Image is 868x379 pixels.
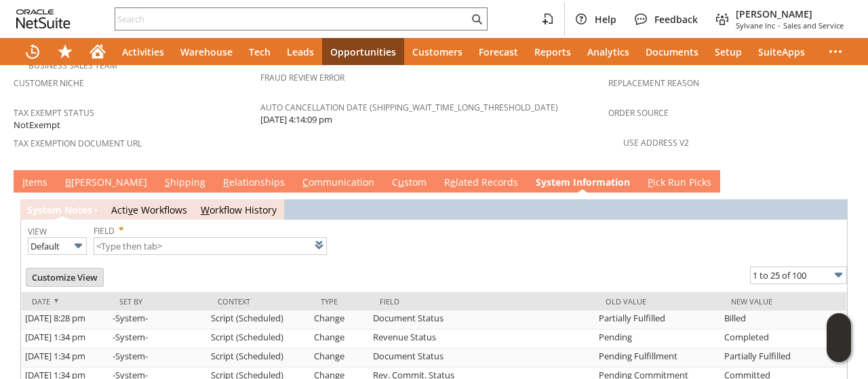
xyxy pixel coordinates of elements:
td: -System- [109,330,208,348]
span: NotExempt [14,119,60,132]
td: Revenue Status [370,330,595,348]
a: Warehouse [172,38,241,65]
td: Change [311,330,370,348]
td: [DATE] 8:28 pm [22,311,109,330]
a: Analytics [579,38,637,65]
td: Billed [721,311,846,330]
td: Partially Fulfilled [595,311,721,330]
a: B[PERSON_NAME] [62,176,151,191]
td: Partially Fulfilled [721,348,846,367]
input: 1 to 25 of 100 [750,266,847,284]
svg: Home [90,43,106,60]
td: -System- [109,311,208,330]
a: Workflow History [201,203,277,216]
td: Document Status [370,348,595,367]
span: Setup [715,45,742,58]
a: Shipping [161,176,209,191]
span: [PERSON_NAME] [736,7,844,20]
span: I [22,176,25,188]
span: C [302,176,309,188]
td: Document Status [370,311,595,330]
a: Customer Niche [14,77,84,89]
span: Sylvane Inc [736,20,775,31]
span: Opportunities [330,45,396,58]
a: Active Workflows [111,203,187,216]
div: Set by [119,296,197,306]
svg: logo [16,9,71,28]
input: Customize View [26,268,103,286]
span: u [398,176,404,188]
span: B [65,176,71,188]
span: W [201,203,210,216]
span: Documents [646,45,698,58]
span: SuiteApps [758,45,805,58]
span: [DATE] 4:14:09 pm [260,113,332,126]
span: e [450,176,456,188]
a: Tax Exempt Status [14,107,94,119]
a: Tech [241,38,279,65]
div: Old Value [606,296,711,306]
a: Tax Exemption Document URL [14,138,142,149]
span: Oracle Guided Learning Widget. To move around, please hold and drag [827,338,851,363]
span: Forecast [479,45,518,58]
input: Search [115,11,469,27]
svg: Recent Records [24,43,41,60]
a: Unrolled view on [830,173,846,189]
td: Script (Scheduled) [208,330,311,348]
span: Analytics [587,45,629,58]
div: More menus [819,38,852,65]
span: Warehouse [180,45,233,58]
a: Related Records [441,176,521,191]
svg: Search [469,11,485,27]
a: Home [81,38,114,65]
span: Help [595,13,616,26]
a: View [28,226,47,237]
span: y [541,176,547,188]
a: Replacement reason [608,77,699,89]
a: Relationships [220,176,288,191]
span: P [648,176,653,188]
a: Business Sales Team [28,60,117,71]
svg: Shortcuts [57,43,73,60]
span: Sales and Service [783,20,844,31]
a: Communication [299,176,378,191]
span: Customers [412,45,462,58]
div: Context [218,296,300,306]
a: Opportunities [322,38,404,65]
td: Pending [595,330,721,348]
td: Script (Scheduled) [208,348,311,367]
div: Shortcuts [49,38,81,65]
span: v [128,203,133,216]
a: Leads [279,38,322,65]
td: Change [311,348,370,367]
td: [DATE] 1:34 pm [22,330,109,348]
td: -System- [109,348,208,367]
input: Default [28,237,87,255]
a: SuiteApps [750,38,813,65]
td: Script (Scheduled) [208,311,311,330]
img: More Options [71,238,86,254]
div: Field [380,296,585,306]
a: Pick Run Picks [644,176,715,191]
span: R [223,176,229,188]
a: Order Source [608,107,669,119]
td: Pending Fulfillment [595,348,721,367]
input: <Type then tab> [94,237,327,255]
a: Forecast [471,38,526,65]
iframe: Click here to launch Oracle Guided Learning Help Panel [827,313,851,362]
a: Custom [389,176,430,191]
td: Change [311,311,370,330]
a: Items [19,176,51,191]
img: More Options [831,267,846,283]
span: Activities [122,45,164,58]
a: Documents [637,38,707,65]
a: Fraud Review Error [260,72,344,83]
a: Customers [404,38,471,65]
div: Date [32,296,99,306]
a: System Notes [27,203,92,216]
a: Recent Records [16,38,49,65]
div: New Value [731,296,836,306]
a: System Information [532,176,633,191]
td: [DATE] 1:34 pm [22,348,109,367]
span: Reports [534,45,571,58]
